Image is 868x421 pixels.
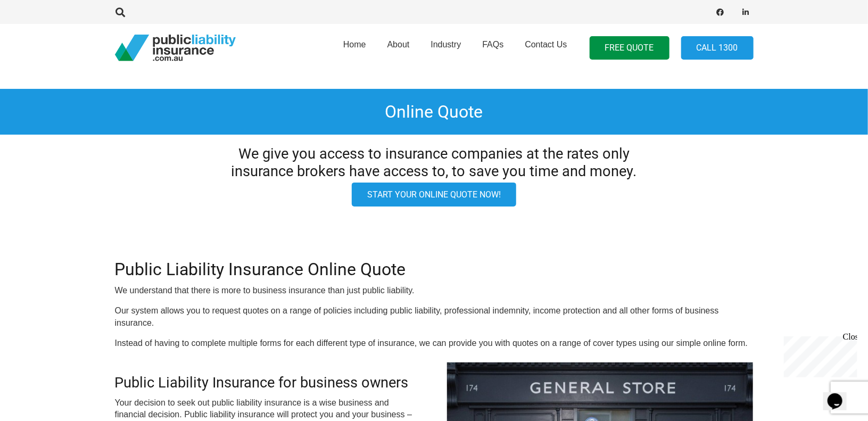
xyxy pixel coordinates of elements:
[115,285,754,296] p: We understand that there is more to business insurance than just public liability.
[115,35,236,61] a: pli_logotransparent
[590,36,669,60] a: FREE QUOTE
[823,378,857,410] iframe: chat widget
[431,40,461,49] span: Industry
[115,337,754,349] p: Instead of having to complete multiple forms for each different type of insurance, we can provide...
[681,36,754,60] a: Call 1300
[514,21,577,75] a: Contact Us
[377,21,420,75] a: About
[213,145,655,180] h3: We give you access to insurance companies at the rates only insurance brokers have access to, to ...
[420,21,472,75] a: Industry
[115,374,421,392] h3: Public Liability Insurance for business owners
[739,5,754,20] a: LinkedIn
[352,183,516,207] a: Start your online quote now!
[525,40,567,49] span: Contact Us
[713,5,728,20] a: Facebook
[387,40,410,49] span: About
[333,21,377,75] a: Home
[472,21,514,75] a: FAQs
[780,332,857,377] iframe: chat widget
[482,40,503,49] span: FAQs
[115,305,754,329] p: Our system allows you to request quotes on a range of policies including public liability, profes...
[343,40,366,49] span: Home
[110,7,131,17] a: Search
[115,259,754,279] h2: Public Liability Insurance Online Quote
[4,4,73,77] div: Chat live with an agent now!Close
